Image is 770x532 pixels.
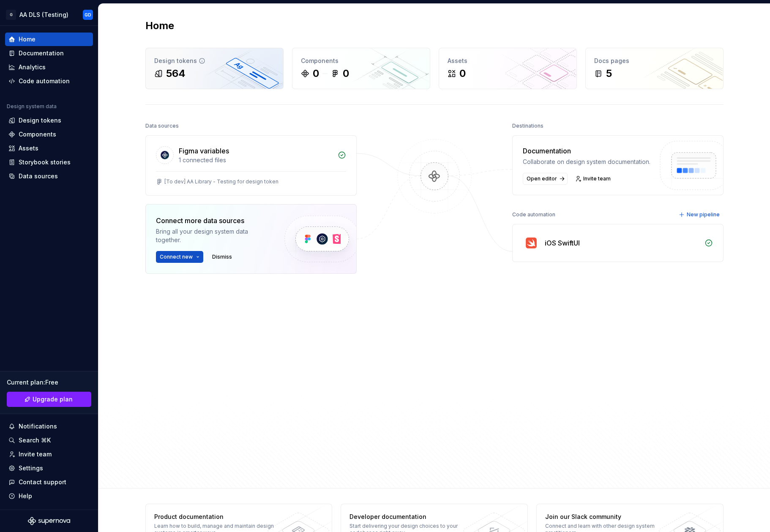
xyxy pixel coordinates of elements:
div: Settings [19,464,43,472]
div: Data sources [19,172,58,180]
div: AA DLS (Testing) [19,11,68,19]
a: Invite team [5,447,93,461]
div: 0 [343,67,349,80]
div: Connect more data sources [156,216,270,226]
div: iOS SwiftUI [545,238,580,248]
a: Upgrade plan [7,392,91,407]
span: Invite team [583,175,611,182]
a: Data sources [5,169,93,183]
span: Upgrade plan [33,395,73,404]
div: Design system data [7,103,57,110]
div: Invite team [19,450,52,458]
div: Assets [19,144,38,153]
a: Design tokens [5,114,93,127]
button: Notifications [5,420,93,433]
button: Search ⌘K [5,434,93,447]
a: Docs pages5 [585,48,724,89]
div: Home [19,35,35,44]
a: Analytics [5,60,93,74]
a: Figma variables1 connected files[To dev] AA Library - Testing for design token [145,135,357,196]
div: Collaborate on design system documentation. [523,158,650,166]
a: Documentation [5,46,93,60]
div: Figma variables [179,146,229,156]
div: 5 [606,67,612,80]
svg: Supernova Logo [28,517,70,525]
h2: Home [145,19,174,33]
a: Invite team [573,173,614,185]
div: 564 [166,67,186,80]
div: Current plan : Free [7,378,91,387]
div: Analytics [19,63,46,71]
div: 1 connected files [179,156,333,164]
div: Components [19,130,56,139]
button: Contact support [5,475,93,489]
a: Settings [5,461,93,475]
button: Help [5,489,93,503]
div: Destinations [512,120,543,132]
div: Contact support [19,478,66,486]
div: Search ⌘K [19,436,51,445]
a: Open editor [523,173,568,185]
div: Code automation [512,209,555,221]
div: Developer documentation [350,513,472,521]
a: Home [5,33,93,46]
div: Help [19,492,32,500]
div: Docs pages [594,57,715,65]
div: Storybook stories [19,158,71,166]
div: Components [301,57,421,65]
a: Design tokens564 [145,48,284,89]
a: Assets [5,142,93,155]
div: Documentation [19,49,64,57]
div: Code automation [19,77,70,85]
div: Assets [448,57,568,65]
a: Storybook stories [5,156,93,169]
button: GAA DLS (Testing)GD [2,5,96,24]
button: Dismiss [208,251,236,263]
div: 0 [313,67,319,80]
div: Data sources [145,120,179,132]
span: Dismiss [212,254,232,260]
button: Connect new [156,251,203,263]
div: Join our Slack community [545,513,668,521]
a: Assets0 [439,48,577,89]
div: GD [85,11,91,18]
div: Design tokens [19,116,61,125]
div: Product documentation [154,513,277,521]
button: New pipeline [676,209,724,221]
div: Documentation [523,146,650,156]
span: New pipeline [687,211,720,218]
div: [To dev] AA Library - Testing for design token [164,178,279,185]
span: Open editor [527,175,557,182]
div: Notifications [19,422,57,431]
span: Connect new [160,254,193,260]
div: Bring all your design system data together. [156,227,270,244]
div: 0 [459,67,466,80]
div: G [6,10,16,20]
a: Components00 [292,48,430,89]
a: Code automation [5,74,93,88]
div: Design tokens [154,57,275,65]
a: Components [5,128,93,141]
